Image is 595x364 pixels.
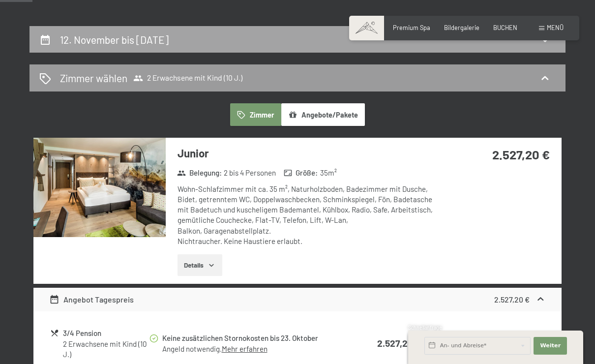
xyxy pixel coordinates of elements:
button: Zimmer [230,103,281,126]
span: Weiter [540,342,561,350]
strong: Größe : [284,168,318,178]
a: Bildergalerie [444,24,479,31]
a: Premium Spa [393,24,430,31]
strong: Belegung : [177,168,222,178]
a: BUCHEN [493,24,517,31]
h2: Zimmer wählen [60,71,127,85]
div: 3/4 Pension [63,328,149,339]
strong: 2.527,20 € [377,337,421,349]
div: Keine zusätzlichen Stornokosten bis 23. Oktober [162,333,346,344]
a: Mehr erfahren [222,344,268,353]
span: 2 Erwachsene mit Kind (10 J.) [133,73,242,83]
h3: Junior [178,146,443,161]
span: Menü [547,24,564,31]
div: 2 Erwachsene mit Kind (10 J.) [63,339,149,360]
img: mss_renderimg.php [33,138,166,237]
span: Schnellanfrage [408,325,442,331]
span: 35 m² [320,168,337,178]
div: Angebot Tagespreis2.527,20 € [33,288,562,311]
button: Weiter [534,337,567,355]
button: Details [178,254,222,276]
div: Wohn-Schlafzimmer mit ca. 35 m², Naturholzboden, Badezimmer mit Dusche, Bidet, getrenntem WC, Dop... [178,184,443,247]
div: Angebot Tagespreis [49,294,134,305]
h2: 12. November bis [DATE] [60,33,169,46]
strong: 2.527,20 € [494,295,530,304]
div: Angeld notwendig. [162,344,346,354]
button: Angebote/Pakete [281,103,365,126]
strong: 2.527,20 € [492,147,550,162]
span: 2 bis 4 Personen [224,168,276,178]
